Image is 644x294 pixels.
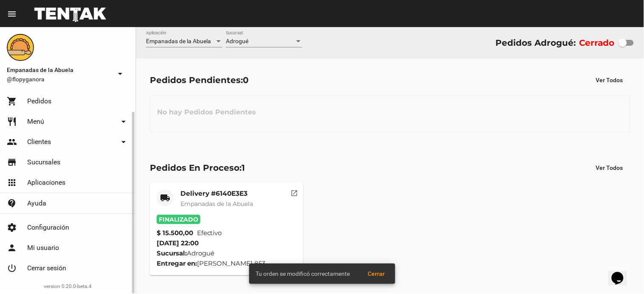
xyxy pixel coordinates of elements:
[7,198,17,208] mat-icon: contact_support
[180,200,253,208] span: Empanadas de la Abuela
[157,248,296,258] div: Adrogué
[157,239,199,247] span: [DATE] 22:00
[118,116,129,127] mat-icon: arrow_drop_down
[579,36,615,50] label: Cerrado
[7,178,17,188] mat-icon: apps
[7,282,129,291] div: version 0.20.0-beta.4
[596,77,623,83] span: Ver Todos
[7,137,17,147] mat-icon: people
[157,259,197,267] strong: Entregar en:
[7,243,17,253] mat-icon: person
[27,199,46,208] span: Ayuda
[27,138,51,146] span: Clientes
[368,270,385,277] span: Cerrar
[27,178,65,187] span: Aplicaciones
[27,117,44,126] span: Menú
[27,244,59,252] span: Mi usuario
[243,75,249,85] span: 0
[596,164,623,171] span: Ver Todos
[150,161,245,175] div: Pedidos En Proceso:
[495,36,576,50] div: Pedidos Adrogué:
[226,38,248,44] span: Adrogué
[157,249,187,257] strong: Sucursal:
[242,163,245,173] span: 1
[27,264,66,272] span: Cerrar sesión
[157,215,200,224] span: Finalizado
[361,266,392,281] button: Cerrar
[160,193,170,203] mat-icon: local_shipping
[7,34,34,61] img: f0136945-ed32-4f7c-91e3-a375bc4bb2c5.png
[27,97,51,105] span: Pedidos
[291,188,298,196] mat-icon: open_in_new
[27,223,69,232] span: Configuración
[7,9,17,19] mat-icon: menu
[150,73,249,87] div: Pedidos Pendientes:
[7,222,17,233] mat-icon: settings
[7,96,17,106] mat-icon: shopping_cart
[589,72,630,88] button: Ver Todos
[180,189,253,198] mat-card-title: Delivery #6140E3E3
[27,158,60,166] span: Sucursales
[7,75,112,83] span: @flopyganora
[608,260,636,286] iframe: chat widget
[7,116,17,127] mat-icon: restaurant
[157,258,296,269] div: [PERSON_NAME] 853
[146,38,211,44] span: Empanadas de la Abuela
[197,228,222,238] span: Efectivo
[256,269,350,278] span: Tu orden se modificó correctamente
[589,160,630,175] button: Ver Todos
[7,157,17,167] mat-icon: store
[7,263,17,273] mat-icon: power_settings_new
[157,228,193,238] strong: $ 15.500,00
[150,100,263,125] h3: No hay Pedidos Pendientes
[115,69,125,79] mat-icon: arrow_drop_down
[118,137,129,147] mat-icon: arrow_drop_down
[7,65,112,75] span: Empanadas de la Abuela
